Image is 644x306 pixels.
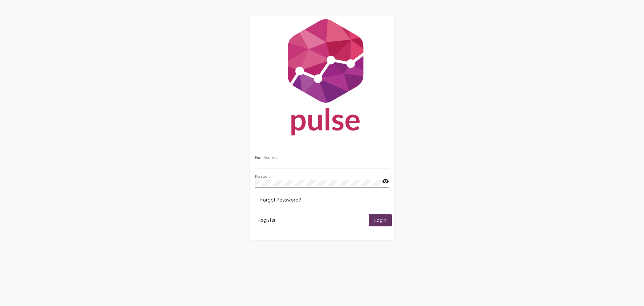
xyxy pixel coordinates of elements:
span: Login [374,217,386,223]
span: Forgot Password? [260,197,301,203]
button: Register [252,214,281,226]
span: Register [258,217,276,223]
img: Pulse For Good Logo [250,15,394,142]
mat-icon: visibility [382,177,389,185]
button: Forgot Password? [255,194,306,206]
button: Login [369,214,392,226]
